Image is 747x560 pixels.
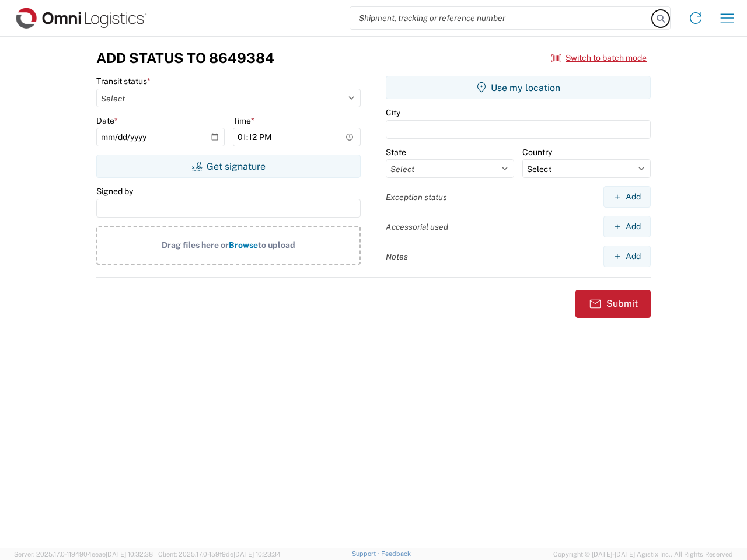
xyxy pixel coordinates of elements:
[603,246,651,267] button: Add
[352,550,381,557] a: Support
[96,116,118,126] label: Date
[522,147,552,157] label: Country
[350,7,652,29] input: Shipment, tracking or reference number
[386,107,400,118] label: City
[106,551,153,558] span: [DATE] 10:32:38
[14,551,153,558] span: Server: 2025.17.0-1194904eeae
[96,186,133,197] label: Signed by
[386,192,447,202] label: Exception status
[386,251,408,262] label: Notes
[386,147,406,157] label: State
[381,550,411,557] a: Feedback
[233,116,254,126] label: Time
[162,240,229,250] span: Drag files here or
[158,551,281,558] span: Client: 2025.17.0-159f9de
[603,216,651,237] button: Add
[386,76,651,99] button: Use my location
[575,290,651,318] button: Submit
[553,549,733,559] span: Copyright © [DATE]-[DATE] Agistix Inc., All Rights Reserved
[233,551,281,558] span: [DATE] 10:23:34
[229,240,258,250] span: Browse
[551,48,647,68] button: Switch to batch mode
[258,240,295,250] span: to upload
[96,50,274,66] h3: Add Status to 8649384
[96,76,151,86] label: Transit status
[386,222,448,232] label: Accessorial used
[96,155,361,178] button: Get signature
[603,186,651,208] button: Add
